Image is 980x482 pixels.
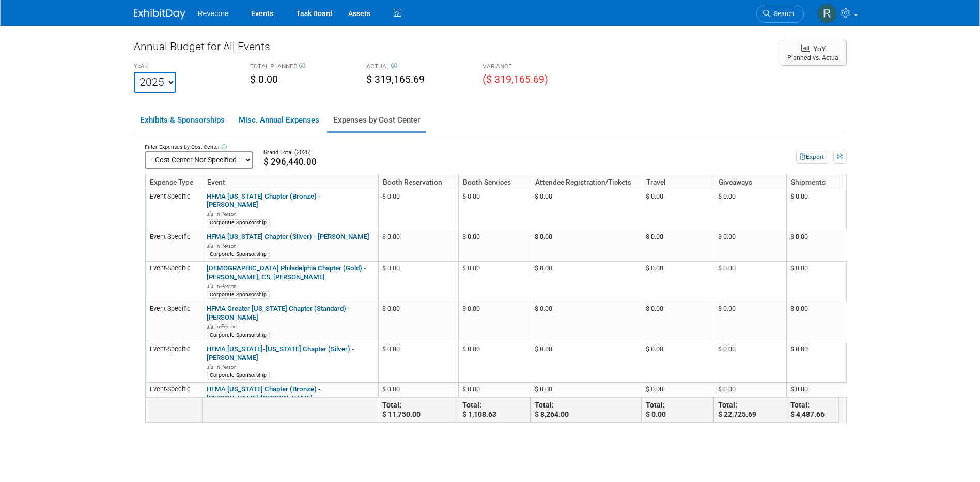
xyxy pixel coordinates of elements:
td: $ 0.00 [714,342,786,383]
img: ExhibitDay [134,9,185,19]
td: $ 0.00 [786,189,859,230]
td: $ 0.00 [458,189,531,230]
img: In-Person Event [207,283,213,289]
div: Filter Expenses by Cost Center: [145,143,253,151]
span: In-Person [215,364,239,370]
a: Expenses by Cost Center [327,109,426,131]
td: $ 0.00 [378,189,458,230]
div: Corporate Sponsorship [207,251,270,259]
td: $ 0.00 [786,302,859,342]
img: In-Person Event [207,243,213,248]
td: $ 0.00 [531,383,642,423]
div: Corporate Sponsorship [207,332,270,339]
div: Grand Total (2025): [263,148,751,157]
button: YoY Planned vs. Actual [781,40,847,66]
td: $ 0.00 [531,342,642,383]
td: $ 0.00 [531,302,642,342]
a: HFMA [US_STATE] Chapter (Bronze) - [PERSON_NAME]/[PERSON_NAME] [207,385,321,402]
td: Event-Specific [146,302,203,342]
td: $ 0.00 [531,189,642,230]
td: $ 0.00 [531,230,642,262]
div: $ 296,440.00 [263,157,751,168]
th: Travel [642,174,714,189]
a: Misc. Annual Expenses [232,109,325,131]
td: $ 0.00 [458,262,531,302]
th: Booth Services [458,174,531,189]
td: Event-Specific [146,383,203,423]
td: Event-Specific [146,262,203,302]
span: In-Person [215,211,239,217]
div: Corporate Sponsorship [207,219,270,227]
div: ACTUAL [366,62,467,72]
a: HFMA Greater [US_STATE] Chapter (Standard) - [PERSON_NAME] [207,305,350,321]
td: Total: $ 1,108.63 [458,398,530,423]
a: [DEMOGRAPHIC_DATA] Philadelphia Chapter (Gold) - [PERSON_NAME], CS, [PERSON_NAME] [207,264,366,281]
td: $ 0.00 [786,342,859,383]
td: Event-Specific [146,230,203,262]
td: $ 0.00 [642,189,714,230]
th: Giveaways [714,174,786,189]
th: Expense Type [146,174,203,189]
span: $ 319,165.69 [366,73,425,85]
td: $ 0.00 [642,302,714,342]
td: $ 0.00 [714,230,786,262]
a: HFMA [US_STATE]-[US_STATE] Chapter (Silver) - [PERSON_NAME] [207,345,354,361]
th: Shipments [786,174,859,189]
th: Booth Reservation [378,174,458,189]
td: $ 0.00 [378,262,458,302]
td: $ 0.00 [642,262,714,302]
td: $ 0.00 [378,342,458,383]
span: In-Person [215,283,239,289]
td: Total: $ 4,487.66 [786,398,858,423]
td: $ 0.00 [786,262,859,302]
span: In-Person [215,243,239,249]
td: $ 0.00 [642,383,714,423]
td: $ 0.00 [714,262,786,302]
span: ($ 319,165.69) [483,73,548,85]
div: TOTAL PLANNED [250,62,351,72]
span: YoY [813,44,826,53]
td: $ 0.00 [531,262,642,302]
a: Exhibits & Sponsorships [134,109,230,131]
td: $ 0.00 [714,383,786,423]
td: $ 0.00 [642,342,714,383]
a: Search [756,5,804,23]
div: Annual Budget for All Events [134,39,770,59]
td: $ 0.00 [642,230,714,262]
td: $ 0.00 [458,302,531,342]
td: $ 0.00 [378,230,458,262]
div: Corporate Sponsorship [207,291,270,299]
td: Total: $ 11,750.00 [378,398,458,423]
td: $ 0.00 [786,230,859,262]
img: In-Person Event [207,364,213,369]
td: $ 0.00 [714,189,786,230]
div: VARIANCE [483,62,583,72]
span: $ 0.00 [250,73,278,85]
td: $ 0.00 [458,230,531,262]
th: Event [203,174,378,189]
div: YEAR [134,62,235,72]
td: Event-Specific [146,189,203,230]
td: $ 0.00 [458,342,531,383]
img: In-Person Event [207,211,213,216]
div: Corporate Sponsorship [207,372,270,380]
td: $ 0.00 [378,302,458,342]
td: Total: $ 8,264.00 [530,398,641,423]
th: Attendee Registration/Tickets [531,174,642,189]
span: Search [770,10,794,18]
img: In-Person Event [207,324,213,329]
a: HFMA [US_STATE] Chapter (Silver) - [PERSON_NAME] [207,233,369,240]
img: Rachael Sires [817,4,837,23]
td: Event-Specific [146,342,203,383]
td: $ 0.00 [458,383,531,423]
td: $ 0.00 [714,302,786,342]
td: Total: $ 22,725.69 [713,398,786,423]
span: In-Person [215,324,239,329]
a: HFMA [US_STATE] Chapter (Bronze) - [PERSON_NAME] [207,192,321,209]
span: Revecore [198,9,229,18]
td: $ 0.00 [378,383,458,423]
td: $ 0.00 [786,383,859,423]
td: Total: $ 0.00 [641,398,713,423]
button: Export [796,150,828,164]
